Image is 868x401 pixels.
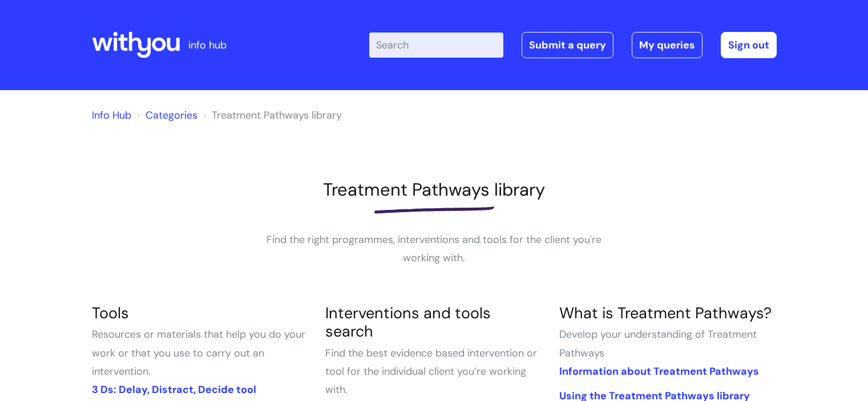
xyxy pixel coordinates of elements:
a: Tools [92,303,129,323]
a: Submit a query [522,32,613,58]
a: My queries [632,32,703,58]
li: Treatment Pathways library [200,106,342,124]
a: Information about Treatment Pathways [559,364,759,378]
a: Sign out [721,32,777,58]
input: Search [369,33,503,58]
span: Find the best evidence based intervention or tool for the individual client you’re working with. [325,346,537,397]
h1: Treatment Pathways library [92,179,777,200]
span: Resources or materials that help you do your work or that you use to carry out an intervention. [92,327,305,378]
a: Interventions and tools search [325,303,491,341]
div: | - [369,32,777,58]
a: Info Hub [92,108,131,122]
a: What is Treatment Pathways? [559,303,772,323]
a: Categories [146,108,197,122]
span: Develop your understanding of Treatment Pathways [559,327,757,359]
p: info hub [188,36,227,54]
a: 3 Ds: Delay, Distract, Decide tool [92,383,256,396]
p: Find the right programmes, interventions and tools for the client you're working with. [263,230,605,268]
li: Solution home [134,106,197,124]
